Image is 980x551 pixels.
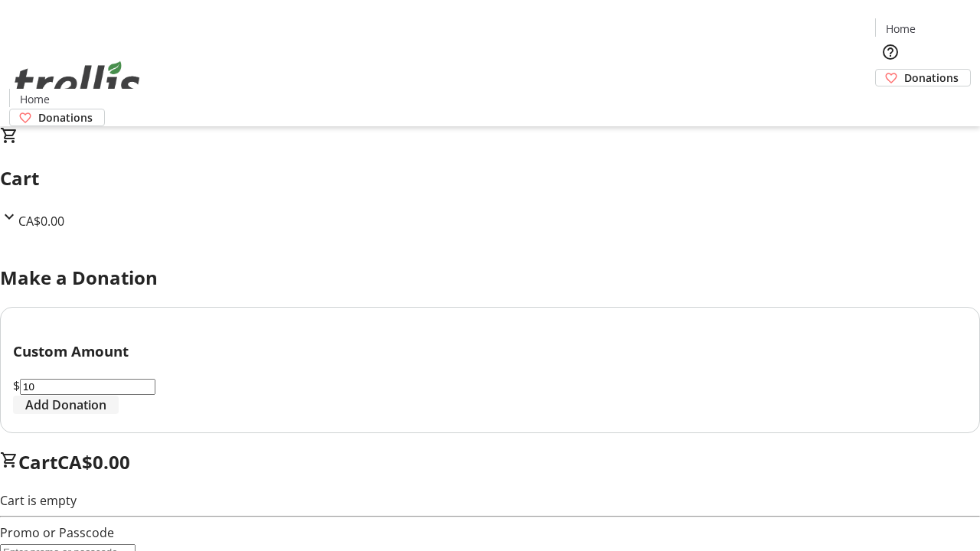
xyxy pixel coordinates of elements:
[875,37,906,67] button: Help
[20,91,50,107] span: Home
[13,377,20,394] span: $
[9,44,145,121] img: Orient E2E Organization pi57r93IVV's Logo
[18,213,64,230] span: CA$0.00
[20,379,155,395] input: Donation Amount
[876,21,925,37] a: Home
[25,396,106,414] span: Add Donation
[886,21,916,37] span: Home
[38,109,93,126] span: Donations
[10,91,59,107] a: Home
[904,70,959,86] span: Donations
[13,341,967,362] h3: Custom Amount
[13,396,119,414] button: Add Donation
[875,86,906,117] button: Cart
[9,109,105,126] a: Donations
[57,449,130,474] span: CA$0.00
[875,69,971,86] a: Donations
